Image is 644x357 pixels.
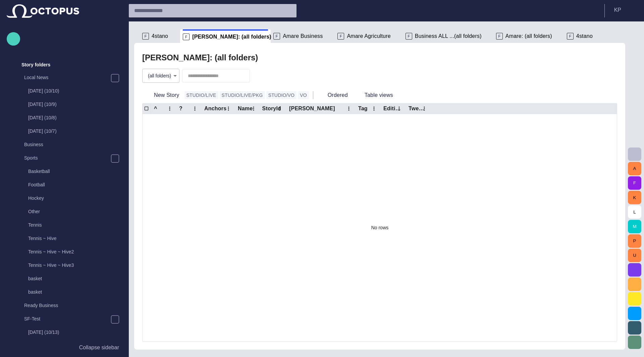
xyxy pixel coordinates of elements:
[614,6,621,14] p: K P
[24,302,122,309] p: Ready Business
[28,275,122,282] p: basket
[142,33,149,40] p: F
[609,4,640,16] button: KP
[271,29,335,43] div: FAmare Business
[143,114,617,342] div: No rows
[28,329,122,336] p: [DATE] (10/13)
[143,69,179,82] div: (all folders)
[298,91,309,99] button: VO
[28,222,122,228] p: Tennis
[628,220,641,233] button: M
[28,114,122,121] p: [DATE] (10/8)
[275,104,284,113] button: StoryId column menu
[628,162,641,175] button: A
[337,33,344,40] p: F
[15,246,122,259] div: Tennis ~ Hive ~ Hive2
[154,105,157,112] div: ^
[15,192,122,205] div: Hockey
[262,105,281,112] div: StoryId
[24,155,111,161] p: Sports
[15,205,122,219] div: Other
[28,208,122,215] p: Other
[493,29,564,43] div: FAmare: (all folders)
[183,34,190,40] p: F
[15,273,122,286] div: basket
[409,105,427,112] div: Tweet_Image
[190,104,200,113] button: ? column menu
[369,104,379,113] button: Tag column menu
[564,29,605,43] div: F4stano
[628,205,641,219] button: L
[505,33,552,40] span: Amare: (all folders)
[192,34,271,40] span: [PERSON_NAME]: (all folders)
[15,326,122,340] div: [DATE] (10/13)
[152,33,168,40] span: 4stano
[403,29,493,43] div: FBusiness ALL ...(all folders)
[415,33,482,40] span: Business ALL ...(all folders)
[28,181,122,188] p: Football
[15,112,122,125] div: [DATE] (10/8)
[28,248,122,255] p: Tennis ~ Hive ~ Hive2
[15,165,122,179] div: Basketball
[28,128,122,134] p: [DATE] (10/7)
[11,152,122,299] div: SportsBasketballFootballHockeyOtherTennisTennis ~ HiveTennis ~ Hive ~ Hive2Tennis ~ Hive ~ Hive3b...
[24,141,122,148] p: Business
[394,104,404,113] button: Editing column menu
[180,29,271,43] div: F[PERSON_NAME]: (all folders)
[283,33,323,40] span: Amare Business
[15,98,122,112] div: [DATE] (10/9)
[28,262,122,269] p: Tennis ~ Hive ~ Hive3
[353,89,405,101] button: Table views
[238,105,253,112] div: Name
[184,91,218,99] button: STUDIO/LIVE
[28,87,122,94] p: [DATE] (10/10)
[165,104,174,113] button: ^ column menu
[496,33,503,40] p: F
[140,29,180,43] div: F4stano
[15,219,122,232] div: Tennis
[628,176,641,190] button: F
[15,232,122,246] div: Tennis ~ Hive
[567,33,574,40] p: F
[249,104,258,113] button: Name column menu
[7,341,122,354] button: Collapse sidebar
[289,105,335,112] div: [PERSON_NAME]
[576,33,593,40] span: 4stano
[15,179,122,192] div: Football
[24,315,111,322] p: SF-Test
[347,33,390,40] span: Amare Agriculture
[179,105,182,112] div: ?
[15,286,122,299] div: basket
[28,101,122,108] p: [DATE] (10/9)
[273,33,280,40] p: F
[142,89,182,101] button: New Story
[15,259,122,273] div: Tennis ~ Hive ~ Hive3
[15,85,122,98] div: [DATE] (10/10)
[406,33,412,40] p: F
[24,74,111,81] p: Local News
[7,4,79,18] img: Octopus News Room
[224,104,233,113] button: Anchors column menu
[28,168,122,175] p: Basketball
[628,191,641,204] button: K
[628,249,641,262] button: U
[335,29,402,43] div: FAmare Agriculture
[142,53,258,62] h2: [PERSON_NAME]: (all folders)
[420,104,429,113] button: Tweet_Image column menu
[316,89,350,101] button: Ordered
[28,195,122,201] p: Hockey
[11,299,122,313] div: Ready Business
[358,105,368,112] div: Tag
[344,104,354,113] button: Stano column menu
[21,61,50,68] p: Story folders
[11,71,122,138] div: Local News[DATE] (10/10)[DATE] (10/9)[DATE] (10/8)[DATE] (10/7)
[28,289,122,295] p: basket
[628,234,641,248] button: P
[28,235,122,242] p: Tennis ~ Hive
[220,91,265,99] button: STUDIO/LIVE/PKG
[383,105,401,112] div: Editing
[204,105,226,112] div: Anchors
[79,344,119,352] p: Collapse sidebar
[266,91,297,99] button: STUDIO/VO
[11,138,122,152] div: Business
